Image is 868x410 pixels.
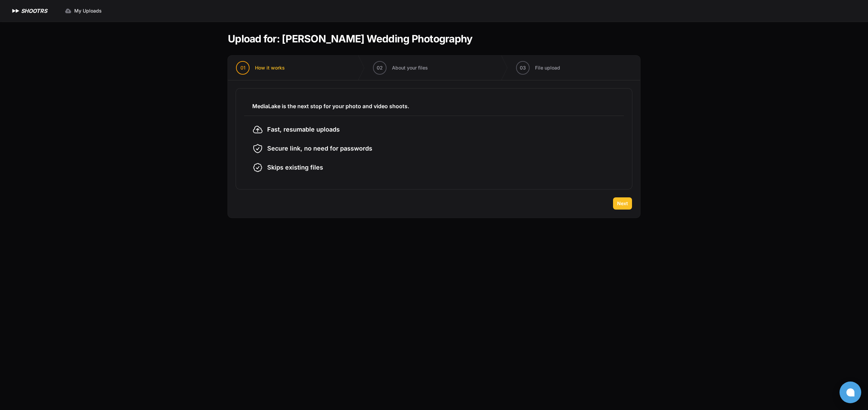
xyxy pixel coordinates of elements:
[365,56,436,80] button: 02 About your files
[21,7,47,15] h1: SHOOTRS
[74,7,102,14] span: My Uploads
[392,64,428,71] span: About your files
[11,7,21,15] img: SHOOTRS
[252,102,616,110] h3: MediaLake is the next stop for your photo and video shoots.
[267,125,340,134] span: Fast, resumable uploads
[377,64,383,71] span: 02
[617,200,628,207] span: Next
[255,64,285,71] span: How it works
[613,197,632,210] button: Next
[240,64,245,71] span: 01
[267,163,323,172] span: Skips existing files
[267,144,372,153] span: Secure link, no need for passwords
[535,64,560,71] span: File upload
[11,7,47,15] a: SHOOTRS SHOOTRS
[520,64,526,71] span: 03
[840,382,861,403] button: Open chat window
[61,5,106,17] a: My Uploads
[508,56,568,80] button: 03 File upload
[228,33,472,45] h1: Upload for: [PERSON_NAME] Wedding Photography
[228,56,293,80] button: 01 How it works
